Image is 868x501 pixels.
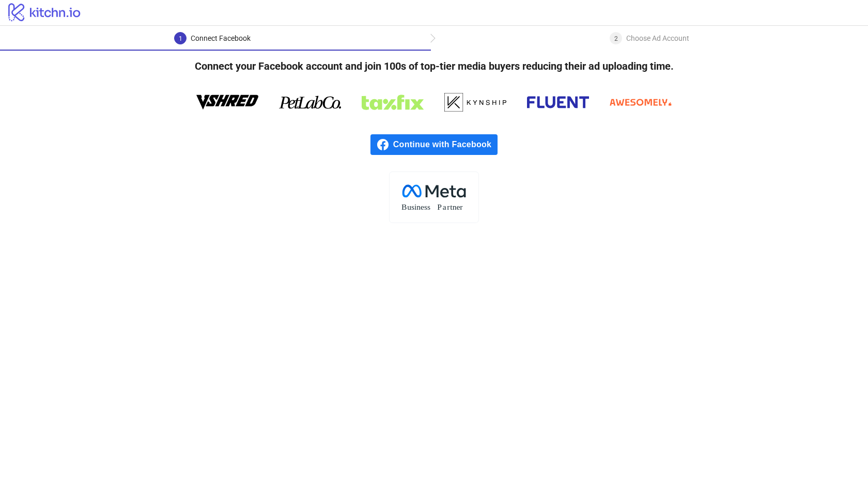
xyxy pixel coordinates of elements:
span: Continue with Facebook [393,134,498,155]
div: Choose Ad Account [626,32,689,44]
span: 2 [614,35,618,42]
span: 1 [179,35,182,42]
tspan: usiness [407,202,430,211]
tspan: P [437,202,442,211]
tspan: B [401,202,407,211]
div: Connect Facebook [191,32,251,44]
a: Continue with Facebook [370,134,498,155]
tspan: tner [450,202,463,211]
h4: Connect your Facebook account and join 100s of top-tier media buyers reducing their ad uploading ... [178,51,690,82]
tspan: r [447,202,450,211]
tspan: a [443,202,446,211]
